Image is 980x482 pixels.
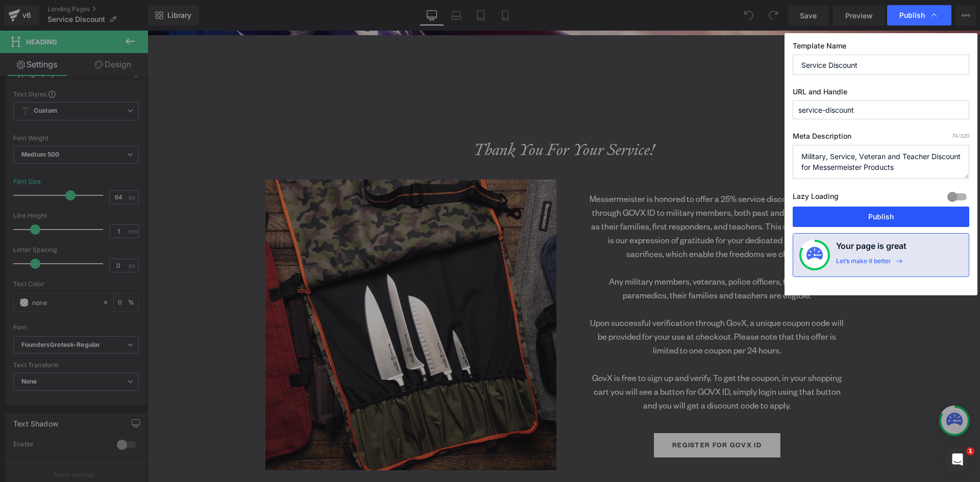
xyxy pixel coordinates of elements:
[793,132,969,145] label: Meta Description
[525,410,614,418] span: REGISTER FOR GOVX ID
[836,240,906,257] h4: Your page is great
[506,402,633,427] a: REGISTER FOR GOVX ID
[793,41,969,55] label: Template Name
[442,244,697,271] p: Any military members, veterans, police officers, firefighters, paramedics, their families and tea...
[899,11,925,20] span: Publish
[442,285,697,326] p: Upon successful verification through GovX, a unique coupon code will be provided for your use at ...
[806,247,823,263] img: onboarding-status.svg
[952,133,958,139] span: 74
[945,447,970,472] iframe: Intercom live chat
[966,447,974,455] span: 1
[952,133,969,139] span: /320
[442,161,697,230] p: Messermeister is honored to offer a 25% service discount at checkout through GOVX ID to military ...
[793,87,969,100] label: URL and Handle
[793,207,969,227] button: Publish
[326,108,507,130] i: Thank You For Your Service!
[793,190,839,207] label: Lazy Loading
[836,257,891,270] div: Let’s make it better
[793,145,969,179] textarea: Military, Service, Veteran and Teacher Discount for Messermeister Products
[442,340,697,382] p: GovX is free to sign up and verify. To get the coupon, in your shopping cart you will see a butto...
